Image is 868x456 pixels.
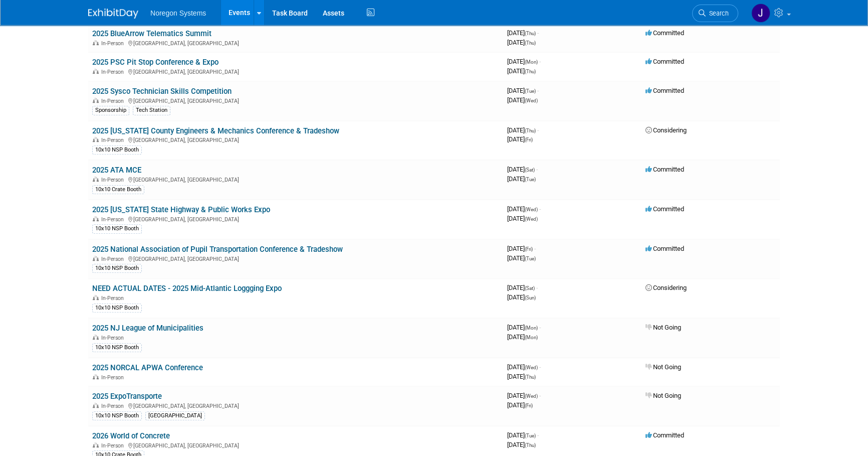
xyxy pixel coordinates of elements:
[525,433,536,438] span: (Tue)
[93,403,99,408] img: In-Person Event
[507,373,536,380] span: [DATE]
[93,40,99,45] img: In-Person Event
[507,39,536,46] span: [DATE]
[92,87,232,96] a: 2025 Sysco Technician Skills Competition
[92,106,129,115] div: Sponsorship
[93,374,99,379] img: In-Person Event
[507,58,541,65] span: [DATE]
[93,216,99,221] img: In-Person Event
[92,392,162,401] a: 2025 ExpoTransporte
[537,126,539,134] span: -
[92,343,142,352] div: 10x10 NSP Booth
[92,58,219,67] a: 2025 PSC Pit Stop Conference & Expo
[93,98,99,103] img: In-Person Event
[645,205,684,213] span: Committed
[507,175,536,183] span: [DATE]
[101,40,127,47] span: In-Person
[645,126,687,134] span: Considering
[751,4,770,23] img: Johana Gil
[92,126,339,135] a: 2025 [US_STATE] County Engineers & Mechanics Conference & Tradeshow
[539,58,541,65] span: -
[92,67,499,75] div: [GEOGRAPHIC_DATA], [GEOGRAPHIC_DATA]
[92,39,499,47] div: [GEOGRAPHIC_DATA], [GEOGRAPHIC_DATA]
[92,166,141,175] a: 2025 ATA MCE
[507,126,539,134] span: [DATE]
[507,254,536,262] span: [DATE]
[92,254,499,262] div: [GEOGRAPHIC_DATA], [GEOGRAPHIC_DATA]
[101,295,127,301] span: In-Person
[537,87,539,94] span: -
[133,106,170,115] div: Tech Station
[645,324,681,331] span: Not Going
[101,256,127,262] span: In-Person
[534,245,536,252] span: -
[525,40,536,46] span: (Thu)
[536,284,538,291] span: -
[525,69,536,74] span: (Thu)
[150,9,206,17] span: Noregon Systems
[101,69,127,75] span: In-Person
[645,166,684,173] span: Committed
[507,392,541,399] span: [DATE]
[92,324,203,333] a: 2025 NJ League of Municipalities
[92,363,203,372] a: 2025 NORCAL APWA Conference
[93,177,99,182] img: In-Person Event
[145,411,205,420] div: [GEOGRAPHIC_DATA]
[92,145,142,155] div: 10x10 NSP Booth
[525,128,536,133] span: (Thu)
[525,393,538,399] span: (Wed)
[525,177,536,182] span: (Tue)
[92,215,499,223] div: [GEOGRAPHIC_DATA], [GEOGRAPHIC_DATA]
[507,363,541,371] span: [DATE]
[507,431,539,439] span: [DATE]
[507,441,536,448] span: [DATE]
[101,216,127,223] span: In-Person
[92,441,499,449] div: [GEOGRAPHIC_DATA], [GEOGRAPHIC_DATA]
[92,245,343,254] a: 2025 National Association of Pupil Transportation Conference & Tradeshow
[525,216,538,222] span: (Wed)
[92,185,144,194] div: 10x10 Crate Booth
[507,293,536,301] span: [DATE]
[525,295,536,300] span: (Sun)
[525,256,536,261] span: (Tue)
[507,333,538,341] span: [DATE]
[645,245,684,252] span: Committed
[92,96,499,104] div: [GEOGRAPHIC_DATA], [GEOGRAPHIC_DATA]
[101,137,127,143] span: In-Person
[101,335,127,341] span: In-Person
[101,403,127,409] span: In-Person
[525,98,538,103] span: (Wed)
[507,205,541,213] span: [DATE]
[101,98,127,104] span: In-Person
[525,207,538,212] span: (Wed)
[88,9,138,19] img: ExhibitDay
[645,87,684,94] span: Committed
[507,67,536,75] span: [DATE]
[507,324,541,331] span: [DATE]
[525,31,536,36] span: (Thu)
[92,205,270,214] a: 2025 [US_STATE] State Highway & Public Works Expo
[645,29,684,37] span: Committed
[92,264,142,273] div: 10x10 NSP Booth
[525,59,538,65] span: (Mon)
[93,256,99,261] img: In-Person Event
[507,166,538,173] span: [DATE]
[525,167,535,173] span: (Sat)
[92,431,170,440] a: 2026 World of Concrete
[525,88,536,94] span: (Tue)
[645,431,684,439] span: Committed
[507,87,539,94] span: [DATE]
[101,442,127,449] span: In-Person
[92,303,142,313] div: 10x10 NSP Booth
[536,166,538,173] span: -
[525,335,538,340] span: (Mon)
[92,411,142,420] div: 10x10 NSP Booth
[525,285,535,291] span: (Sat)
[645,363,681,371] span: Not Going
[525,374,536,380] span: (Thu)
[507,29,539,37] span: [DATE]
[525,246,533,252] span: (Fri)
[101,374,127,381] span: In-Person
[539,363,541,371] span: -
[645,284,687,291] span: Considering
